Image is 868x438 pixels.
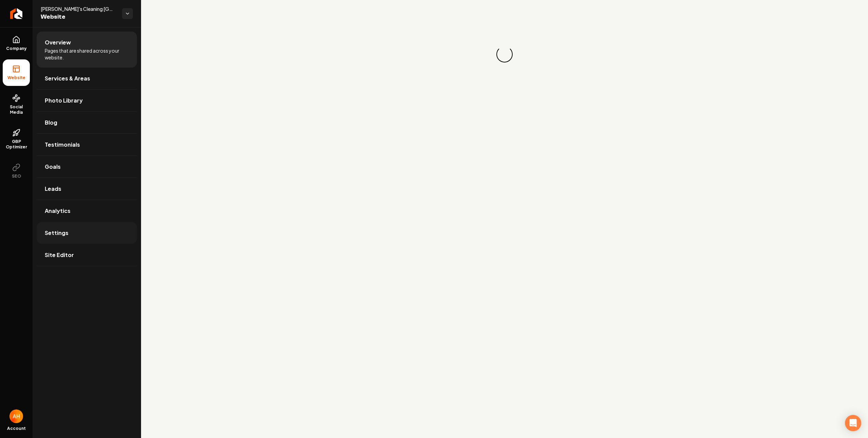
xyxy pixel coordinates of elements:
[3,139,30,150] span: GBP Optimizer
[45,141,80,149] span: Testimonials
[45,47,129,61] span: Pages that are shared across your website.
[45,74,90,83] span: Services & Areas
[845,415,861,431] div: Open Intercom Messenger
[37,112,137,133] a: Blog
[3,158,30,184] button: SEO
[7,426,26,431] span: Account
[37,134,137,156] a: Testimonials
[9,409,23,423] button: Open user button
[495,45,514,64] div: Loading
[45,118,57,127] span: Blog
[45,207,71,215] span: Analytics
[37,90,137,111] a: Photo Library
[37,244,137,266] a: Site Editor
[45,38,71,47] span: Overview
[9,409,23,423] img: Anthony Hurgoi
[10,8,23,19] img: Rebolt Logo
[45,185,61,193] span: Leads
[45,96,83,105] span: Photo Library
[37,222,137,244] a: Settings
[41,12,117,22] span: Website
[3,46,29,51] span: Company
[3,89,30,121] a: Social Media
[37,156,137,178] a: Goals
[45,229,68,237] span: Settings
[37,200,137,222] a: Analytics
[45,251,74,259] span: Site Editor
[45,163,61,171] span: Goals
[3,104,30,115] span: Social Media
[37,178,137,200] a: Leads
[3,30,30,57] a: Company
[9,174,24,179] span: SEO
[5,75,28,80] span: Website
[3,123,30,155] a: GBP Optimizer
[37,68,137,89] a: Services & Areas
[41,5,117,12] span: [PERSON_NAME]'s Cleaning [GEOGRAPHIC_DATA]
